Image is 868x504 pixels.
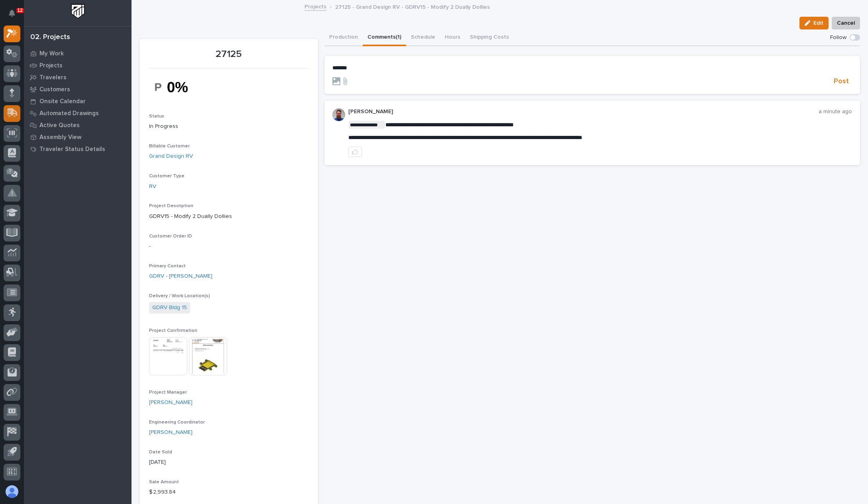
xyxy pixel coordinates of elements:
a: RV [149,182,156,191]
button: Production [324,29,363,46]
span: Status [149,114,164,119]
div: Notifications12 [10,10,20,22]
span: Delivery / Work Location(s) [149,294,210,298]
span: Customer Type [149,174,185,178]
span: Billable Customer [149,144,190,149]
span: Cancel [837,18,855,28]
span: Sale Amount [149,480,179,484]
span: Post [834,77,849,86]
img: Workspace Logo [71,4,85,19]
p: Travelers [39,74,67,81]
p: 27125 [149,49,308,60]
p: Traveler Status Details [39,146,105,153]
a: Onsite Calendar [24,95,132,107]
span: Customer Order ID [149,234,192,239]
button: Shipping Costs [465,29,514,46]
p: My Work [39,50,64,57]
a: [PERSON_NAME] [149,398,192,407]
span: Project Description [149,204,193,208]
span: Edit [813,20,823,27]
a: Active Quotes [24,119,132,131]
button: Notifications [4,5,20,22]
button: users-avatar [4,483,20,500]
p: Assembly View [39,134,81,141]
p: Customers [39,86,70,93]
p: GDRV15 - Modify 2 Dually Dollies [149,212,308,221]
a: Traveler Status Details [24,143,132,155]
a: My Work [24,47,132,59]
span: Primary Contact [149,264,186,269]
p: Active Quotes [39,122,80,129]
a: GDRV - [PERSON_NAME] [149,272,212,280]
p: Onsite Calendar [39,98,86,105]
p: a minute ago [819,108,852,115]
p: In Progress [149,122,308,131]
a: [PERSON_NAME] [149,428,192,437]
p: [PERSON_NAME] [348,108,819,115]
p: - [149,242,308,251]
p: $ 2,993.84 [149,488,308,496]
img: 6hTokn1ETDGPf9BPokIQ [332,108,345,121]
a: GDRV Bldg 15 [152,304,187,312]
button: like this post [348,147,362,157]
span: Engineering Coordinator [149,420,205,425]
button: Comments (1) [363,29,406,46]
p: Automated Drawings [39,110,99,117]
span: Project Confirmation [149,328,197,333]
a: Customers [24,83,132,95]
p: 12 [18,8,23,13]
button: Post [831,77,852,86]
p: Projects [39,62,63,69]
button: Hours [440,29,465,46]
p: Follow [830,34,846,41]
a: Projects [304,2,326,11]
p: [DATE] [149,458,308,467]
p: 27125 - Grand Design RV - GDRV15 - Modify 2 Dually Dollies [335,2,490,11]
a: Travelers [24,71,132,83]
div: 02. Projects [30,33,70,42]
a: Grand Design RV [149,152,193,161]
a: Projects [24,59,132,71]
button: Edit [799,17,829,29]
span: Date Sold [149,450,172,455]
button: Cancel [832,17,860,29]
button: Schedule [406,29,440,46]
img: ZoOnudVMbOOe2Olbk3fVe2Ea0Z9UsZlhQ39LqTVWRuA [149,73,209,101]
a: Automated Drawings [24,107,132,119]
span: Project Manager [149,390,187,395]
a: Assembly View [24,131,132,143]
